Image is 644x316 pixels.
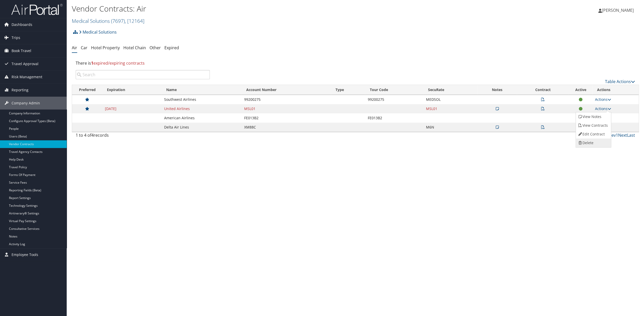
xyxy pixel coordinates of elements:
a: View Notes [576,112,610,121]
th: Actions [592,85,639,95]
a: Table Actions [605,79,635,84]
td: MEDSOL [423,95,478,104]
td: United Airlines [161,104,241,113]
td: XM88C [242,123,331,132]
a: Last [627,132,635,138]
a: Other [150,45,161,51]
a: Hotel Chain [123,45,146,51]
span: Risk Management [12,71,42,83]
td: M6N [423,123,478,132]
span: Reporting [12,84,28,96]
a: 1 [616,132,618,138]
a: Medical Solutions [72,17,144,24]
th: Account Number: activate to sort column ascending [242,85,331,95]
span: Travel Approval [12,57,38,70]
td: MSL01 [423,104,478,113]
a: Edit [576,130,610,139]
th: Name: activate to sort column ascending [161,85,241,95]
a: Car [81,45,87,51]
th: Expiration: activate to sort column ascending [102,85,161,95]
span: Book Travel [12,44,31,57]
th: SecuRate: activate to sort column ascending [423,85,478,95]
th: Preferred: activate to sort column ascending [72,85,102,95]
td: American Airlines [161,113,241,123]
td: [DATE] [102,104,161,113]
img: airportal-logo.png [11,3,63,15]
span: Trips [12,31,20,44]
a: Prev [607,132,616,138]
div: There is [72,56,639,70]
a: Next [618,132,627,138]
th: Contract: activate to sort column ascending [517,85,569,95]
td: FE013B2 [242,113,331,123]
div: 1 to 4 of records [76,132,210,141]
a: Actions [595,97,611,102]
span: Employee Tools [12,248,38,261]
a: Actions [595,106,611,111]
span: expired/expiring contracts [91,60,145,66]
a: View Contracts [576,121,610,130]
th: Type: activate to sort column ascending [331,85,365,95]
th: Tour Code: activate to sort column ascending [365,85,423,95]
td: Southwest Airlines [161,95,241,104]
span: Dashboards [12,18,32,31]
a: Delete [576,139,610,147]
td: 99200275 [365,95,423,104]
span: 4 [91,132,94,138]
span: [PERSON_NAME] [602,7,634,13]
a: Medical Solutions [79,27,117,37]
th: Notes: activate to sort column ascending [478,85,517,95]
td: Delta Air Lines [161,123,241,132]
a: Expired [164,45,179,51]
span: Company Admin [12,97,40,110]
strong: 1 [91,60,93,66]
td: FE013B2 [365,113,423,123]
a: Air [72,45,77,51]
h1: Vendor Contracts: Air [72,3,450,14]
input: Search [76,70,210,79]
th: Active: activate to sort column ascending [569,85,592,95]
a: [PERSON_NAME] [598,3,639,18]
a: Hotel Property [91,45,120,51]
td: MSL01 [242,104,331,113]
td: 99200275 [242,95,331,104]
span: , [ 12164 ] [125,17,144,24]
span: ( 7697 ) [111,17,125,24]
